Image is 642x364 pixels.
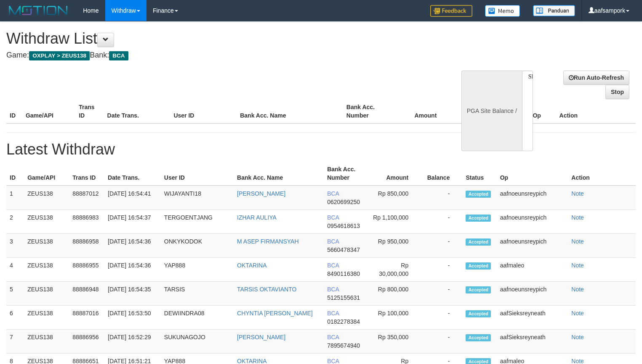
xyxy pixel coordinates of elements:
[327,262,339,269] span: BCA
[6,234,24,258] td: 3
[161,258,234,282] td: YAP888
[69,282,104,306] td: 88886948
[24,210,69,234] td: ZEUS138
[421,258,462,282] td: -
[69,258,104,282] td: 88886955
[237,310,313,317] a: CHYNTIA [PERSON_NAME]
[327,246,360,253] span: 5660478347
[6,51,420,60] h4: Game: Bank:
[24,186,69,210] td: ZEUS138
[533,5,575,16] img: panduan.png
[571,310,584,317] a: Note
[369,258,421,282] td: Rp 30,000,000
[24,162,69,186] th: Game/API
[497,186,568,210] td: aafnoeunsreypich
[571,238,584,245] a: Note
[497,330,568,354] td: aafSieksreyneath
[324,162,369,186] th: Bank Acc. Number
[563,71,629,85] a: Run Auto-Refresh
[237,262,267,269] a: OKTARINA
[462,162,496,186] th: Status
[571,262,584,269] a: Note
[237,100,343,123] th: Bank Acc. Name
[421,330,462,354] td: -
[369,162,421,186] th: Amount
[466,262,491,270] span: Accepted
[571,190,584,197] a: Note
[571,286,584,293] a: Note
[421,282,462,306] td: -
[421,210,462,234] td: -
[104,330,161,354] td: [DATE] 16:52:29
[104,210,161,234] td: [DATE] 16:54:37
[369,330,421,354] td: Rp 350,000
[449,100,498,123] th: Balance
[237,238,299,245] a: M ASEP FIRMANSYAH
[6,306,24,330] td: 6
[75,100,104,123] th: Trans ID
[327,310,339,317] span: BCA
[327,223,360,229] span: 0954618613
[327,286,339,293] span: BCA
[497,306,568,330] td: aafSieksreyneath
[69,162,104,186] th: Trans ID
[69,234,104,258] td: 88886958
[6,210,24,234] td: 2
[396,100,449,123] th: Amount
[104,186,161,210] td: [DATE] 16:54:41
[421,306,462,330] td: -
[161,210,234,234] td: TERGOENTJANG
[24,234,69,258] td: ZEUS138
[327,199,360,205] span: 0620699250
[327,238,339,245] span: BCA
[430,5,472,17] img: Feedback.jpg
[327,334,339,340] span: BCA
[69,306,104,330] td: 88887016
[104,234,161,258] td: [DATE] 16:54:36
[605,85,629,99] a: Stop
[571,334,584,340] a: Note
[466,238,491,246] span: Accepted
[161,330,234,354] td: SUKUNAGOJO
[421,234,462,258] td: -
[104,162,161,186] th: Date Trans.
[466,334,491,341] span: Accepted
[327,214,339,221] span: BCA
[497,210,568,234] td: aafnoeunsreypich
[161,162,234,186] th: User ID
[6,100,22,123] th: ID
[69,210,104,234] td: 88886983
[6,141,636,158] h1: Latest Withdraw
[22,100,75,123] th: Game/API
[24,330,69,354] td: ZEUS138
[24,282,69,306] td: ZEUS138
[497,234,568,258] td: aafnoeunsreypich
[237,190,285,197] a: [PERSON_NAME]
[327,294,360,301] span: 5125155631
[69,330,104,354] td: 88886956
[421,186,462,210] td: -
[24,258,69,282] td: ZEUS138
[529,100,556,123] th: Op
[6,4,70,17] img: MOTION_logo.png
[369,306,421,330] td: Rp 100,000
[237,214,277,221] a: IZHAR AULIYA
[369,234,421,258] td: Rp 950,000
[24,306,69,330] td: ZEUS138
[104,306,161,330] td: [DATE] 16:53:50
[327,270,360,277] span: 8490116380
[497,282,568,306] td: aafnoeunsreypich
[461,71,522,151] div: PGA Site Balance /
[327,190,339,197] span: BCA
[29,51,90,60] span: OXPLAY > ZEUS138
[497,258,568,282] td: aafmaleo
[170,100,237,123] th: User ID
[421,162,462,186] th: Balance
[237,286,296,293] a: TARSIS OKTAVIANTO
[497,162,568,186] th: Op
[234,162,324,186] th: Bank Acc. Name
[369,282,421,306] td: Rp 800,000
[466,310,491,317] span: Accepted
[485,5,520,17] img: Button%20Memo.svg
[466,286,491,293] span: Accepted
